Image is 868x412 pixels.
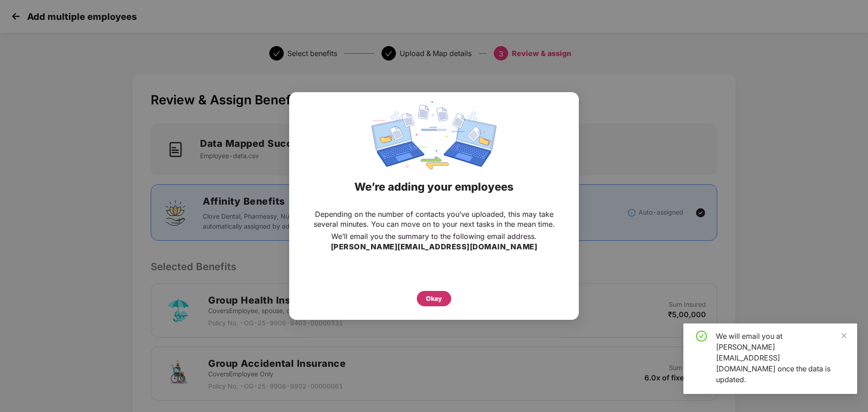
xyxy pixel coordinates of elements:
[331,241,538,253] h3: [PERSON_NAME][EMAIL_ADDRESS][DOMAIN_NAME]
[841,332,847,339] span: close
[372,101,496,169] img: svg+xml;base64,PHN2ZyBpZD0iRGF0YV9zeW5jaW5nIiB4bWxucz0iaHR0cDovL3d3dy53My5vcmcvMjAwMC9zdmciIHdpZH...
[716,331,846,385] div: We will email you at [PERSON_NAME][EMAIL_ADDRESS][DOMAIN_NAME] once the data is updated.
[300,169,568,205] div: We’re adding your employees
[307,209,561,229] p: Depending on the number of contacts you’ve uploaded, this may take several minutes. You can move ...
[696,331,707,342] span: check-circle
[331,231,537,241] p: We’ll email you the summary to the following email address.
[426,294,442,304] div: Okay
